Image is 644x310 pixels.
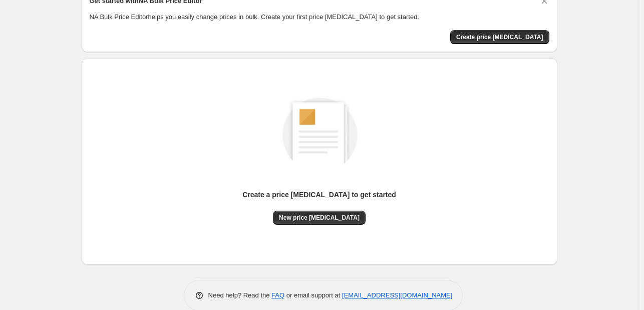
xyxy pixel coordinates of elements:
span: New price [MEDICAL_DATA] [279,214,360,222]
p: Create a price [MEDICAL_DATA] to get started [242,190,396,200]
span: Need help? Read the [208,291,272,299]
button: New price [MEDICAL_DATA] [273,211,366,225]
span: or email support at [284,291,342,299]
a: [EMAIL_ADDRESS][DOMAIN_NAME] [342,291,452,299]
p: NA Bulk Price Editor helps you easily change prices in bulk. Create your first price [MEDICAL_DAT... [90,12,549,22]
a: FAQ [271,291,284,299]
button: Create price change job [450,30,549,44]
span: Create price [MEDICAL_DATA] [456,33,543,41]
